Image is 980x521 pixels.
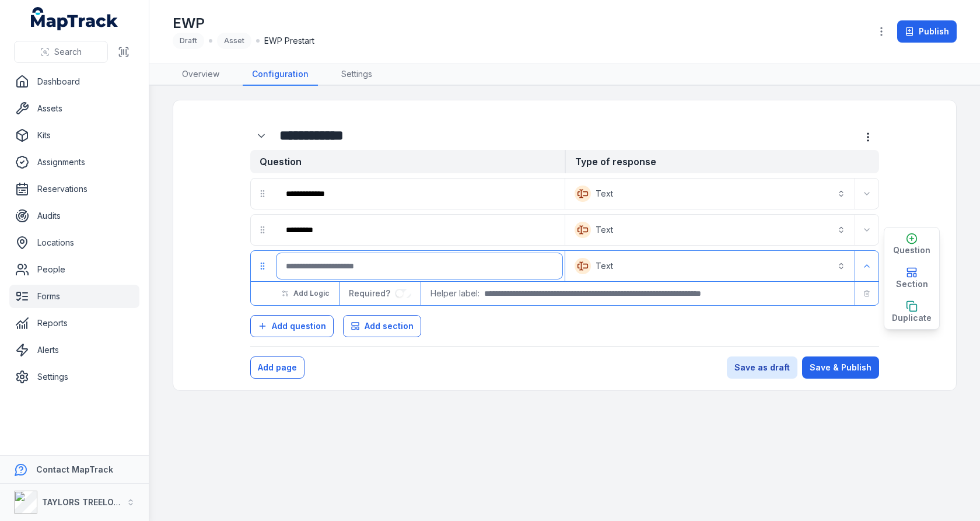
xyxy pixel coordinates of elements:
a: Configuration [243,64,318,86]
strong: Question [250,150,565,173]
svg: drag [258,261,267,271]
button: Text [568,253,852,279]
div: Draft [173,33,204,49]
div: :rqr:-form-item-label [276,217,562,243]
a: MapTrack [31,7,118,30]
span: Add Logic [293,289,329,298]
a: Settings [332,64,381,86]
input: :rrb:-form-item-label [395,289,411,298]
a: Reservations [9,177,139,201]
h1: EWP [173,14,314,33]
button: more-detail [857,126,879,148]
span: EWP Prestart [264,35,314,47]
a: Assets [9,97,139,120]
button: Add section [343,315,421,337]
a: Reports [9,312,139,335]
span: Helper label: [430,288,480,299]
a: Forms [9,285,139,308]
a: Kits [9,124,139,147]
div: drag [251,182,274,205]
button: Expand [857,221,876,239]
div: drag [251,254,274,278]
span: Search [54,46,82,58]
div: :rqd:-form-item-label [250,125,275,147]
div: Asset [217,33,251,49]
strong: Contact MapTrack [36,464,113,474]
div: :rr6:-form-item-label [276,253,562,279]
button: Add question [250,315,334,337]
span: Add question [272,320,326,332]
button: Question [884,228,939,261]
a: Audits [9,204,139,228]
button: Text [568,217,852,243]
a: Overview [173,64,229,86]
span: Add section [365,320,414,332]
button: Expand [857,184,876,203]
button: Text [568,181,852,207]
a: Settings [9,365,139,389]
button: Publish [897,20,957,43]
span: Required? [349,288,395,298]
strong: Type of response [565,150,879,173]
a: Assignments [9,151,139,174]
a: People [9,258,139,281]
a: Alerts [9,338,139,362]
div: :rql:-form-item-label [276,181,562,207]
button: Search [14,41,108,63]
strong: TAYLORS TREELOPPING [42,497,139,507]
button: Expand [857,257,876,275]
a: Locations [9,231,139,254]
span: Question [893,244,930,256]
button: Add Logic [274,284,337,303]
button: Add page [250,356,304,379]
div: drag [251,218,274,242]
svg: drag [258,189,267,198]
svg: drag [258,225,267,235]
button: Expand [250,125,272,147]
button: Section [884,261,939,295]
button: Save as draft [727,356,797,379]
button: Duplicate [884,295,939,329]
span: Duplicate [892,312,932,324]
button: Save & Publish [802,356,879,379]
a: Dashboard [9,70,139,93]
span: Section [896,278,928,290]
